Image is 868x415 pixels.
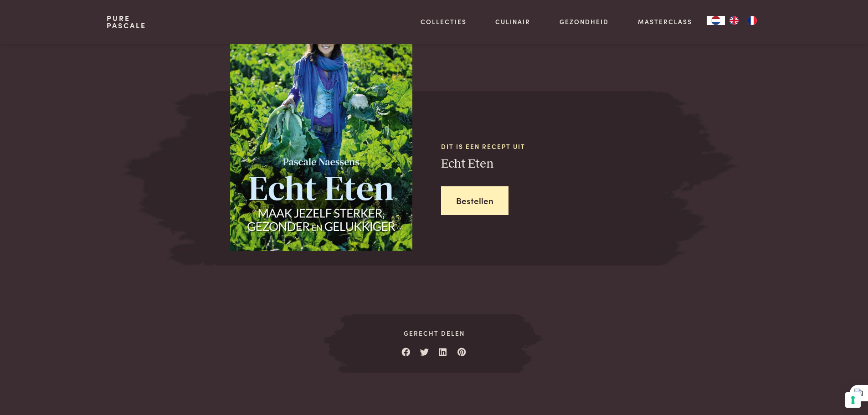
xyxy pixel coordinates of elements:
a: Masterclass [638,17,692,26]
a: Bestellen [441,186,508,215]
a: Culinair [495,17,530,26]
a: PurePascale [107,15,146,29]
h3: Echt Eten [441,156,652,172]
a: Collecties [421,17,467,26]
span: Gerecht delen [352,328,516,338]
span: Dit is een recept uit [441,142,652,151]
aside: Language selected: Nederlands [707,16,761,25]
ul: Language list [725,16,761,25]
button: Uw voorkeuren voor toestemming voor trackingtechnologieën [845,392,861,408]
a: EN [725,16,743,25]
a: FR [743,16,761,25]
a: Gezondheid [560,17,609,26]
div: Language [707,16,725,25]
a: NL [707,16,725,25]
